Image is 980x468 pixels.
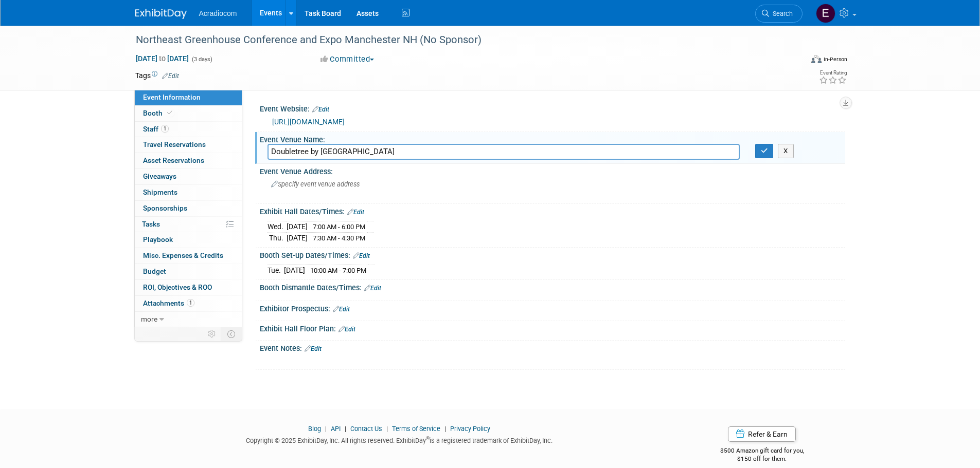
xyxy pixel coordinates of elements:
span: Search [769,10,793,17]
a: Giveaways [135,169,242,184]
div: Event Website: [260,101,845,115]
span: Misc. Expenses & Credits [143,251,223,259]
a: Sponsorships [135,201,242,216]
span: to [157,54,167,63]
a: Attachments1 [135,296,242,311]
span: more [141,315,157,323]
a: Travel Reservations [135,137,242,153]
td: Thu. [268,233,287,244]
a: Shipments [135,185,242,200]
span: Budget [143,267,166,275]
div: Exhibit Hall Floor Plan: [260,321,845,334]
td: Tags [135,70,179,81]
div: Booth Set-up Dates/Times: [260,248,845,261]
span: 7:30 AM - 4:30 PM [313,234,365,242]
a: Blog [308,425,321,433]
a: Refer & Earn [728,426,796,442]
div: Event Format [742,53,848,69]
div: Booth Dismantle Dates/Times: [260,280,845,293]
span: Travel Reservations [143,140,206,148]
span: | [384,425,390,433]
a: Event Information [135,90,242,105]
a: Edit [305,345,322,352]
span: 7:00 AM - 6:00 PM [313,223,365,231]
span: Tasks [142,220,160,228]
span: Acradiocom [199,9,237,17]
a: Edit [333,306,350,313]
a: Staff1 [135,122,242,137]
td: [DATE] [287,221,308,233]
span: Event Information [143,93,201,101]
div: Exhibitor Prospectus: [260,301,845,314]
a: Edit [162,72,179,80]
td: [DATE] [287,233,308,244]
a: Terms of Service [392,425,440,433]
td: Personalize Event Tab Strip [203,327,221,341]
span: Playbook [143,235,173,244]
img: ExhibitDay [135,9,187,19]
span: Specify event venue address [271,180,360,188]
td: Tue. [268,265,284,276]
a: Playbook [135,232,242,248]
button: X [778,144,794,158]
div: Event Rating [819,70,847,76]
span: [DATE] [DATE] [135,54,189,63]
span: Booth [143,109,174,117]
a: Edit [338,326,355,333]
span: | [323,425,329,433]
div: Event Venue Address: [260,164,845,177]
a: Privacy Policy [450,425,490,433]
div: Event Notes: [260,341,845,354]
div: Northeast Greenhouse Conference and Expo Manchester NH (No Sponsor) [132,31,787,49]
div: $150 off for them. [679,455,845,463]
a: [URL][DOMAIN_NAME] [272,118,345,126]
span: Giveaways [143,172,176,180]
a: Booth [135,106,242,121]
div: In-Person [823,55,847,63]
a: ROI, Objectives & ROO [135,280,242,295]
a: Tasks [135,217,242,232]
a: Asset Reservations [135,153,242,169]
span: Attachments [143,299,194,307]
a: Edit [347,209,364,216]
td: Wed. [268,221,287,233]
span: 10:00 AM - 7:00 PM [310,267,366,274]
a: Edit [353,252,370,259]
a: Edit [364,285,381,292]
a: Contact Us [350,425,382,433]
span: 1 [187,299,194,307]
span: 1 [161,125,169,133]
span: | [442,425,449,433]
div: Exhibit Hall Dates/Times: [260,204,845,217]
span: ROI, Objectives & ROO [143,283,212,291]
a: Search [755,5,803,23]
i: Booth reservation complete [167,110,172,116]
div: $500 Amazon gift card for you, [679,440,845,463]
span: (3 days) [191,56,212,63]
img: Format-Inperson.png [811,55,822,63]
span: Shipments [143,188,177,196]
button: Committed [317,54,378,65]
span: Sponsorships [143,204,187,212]
td: Toggle Event Tabs [221,327,242,341]
a: more [135,312,242,327]
td: [DATE] [284,265,305,276]
a: API [331,425,341,433]
div: Copyright © 2025 ExhibitDay, Inc. All rights reserved. ExhibitDay is a registered trademark of Ex... [135,434,664,445]
a: Misc. Expenses & Credits [135,248,242,264]
sup: ® [426,436,430,441]
img: Elizabeth Martinez [816,4,835,23]
span: | [342,425,349,433]
a: Edit [312,106,329,113]
div: Event Venue Name: [260,132,845,145]
a: Budget [135,264,242,279]
span: Staff [143,125,169,133]
span: Asset Reservations [143,156,204,164]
